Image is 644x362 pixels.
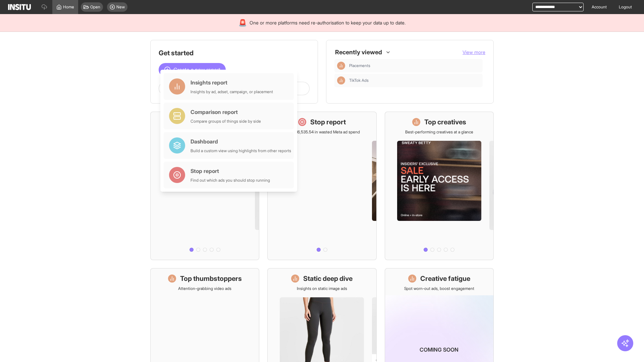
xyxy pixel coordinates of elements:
[191,78,273,86] div: Insights report
[349,78,369,83] span: TikTok Ads
[349,63,370,68] span: Placements
[191,137,291,145] div: Dashboard
[191,119,261,124] div: Compare groups of things side by side
[178,286,231,291] p: Attention-grabbing video ads
[159,48,310,58] h1: Get started
[337,62,345,70] div: Insights
[463,49,485,56] button: View more
[159,63,226,76] button: Create a new report
[405,129,473,135] p: Best-performing creatives at a glance
[150,112,259,260] a: What's live nowSee all active ads instantly
[349,78,480,83] span: TikTok Ads
[337,76,345,84] div: Insights
[297,286,347,291] p: Insights on static image ads
[303,274,353,283] h1: Static deep dive
[385,112,494,260] a: Top creativesBest-performing creatives at a glance
[267,112,376,260] a: Stop reportSave £16,535.54 in wasted Meta ad spend
[284,129,360,135] p: Save £16,535.54 in wasted Meta ad spend
[349,63,480,68] span: Placements
[191,148,291,154] div: Build a custom view using highlights from other reports
[8,4,31,10] img: Logo
[180,274,242,283] h1: Top thumbstoppers
[238,18,247,27] div: 🚨
[116,4,125,10] span: New
[424,117,466,127] h1: Top creatives
[191,89,273,95] div: Insights by ad, adset, campaign, or placement
[63,4,74,10] span: Home
[173,66,220,74] span: Create a new report
[191,108,261,116] div: Comparison report
[191,178,270,183] div: Find out which ads you should stop running
[90,4,100,10] span: Open
[191,167,270,175] div: Stop report
[310,117,346,127] h1: Stop report
[250,19,406,26] span: One or more platforms need re-authorisation to keep your data up to date.
[463,49,485,55] span: View more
